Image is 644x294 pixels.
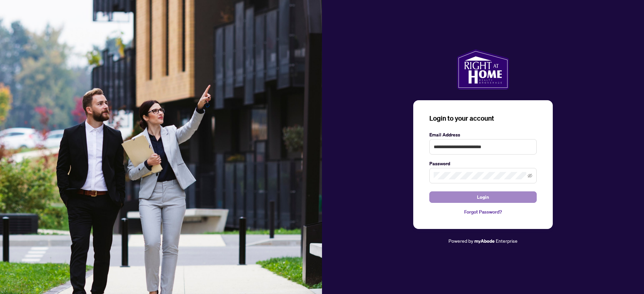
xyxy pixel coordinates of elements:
[496,238,518,244] span: Enterprise
[474,237,495,245] a: myAbode
[429,191,537,203] button: Login
[528,173,532,178] span: eye-invisible
[429,208,537,216] a: Forgot Password?
[477,192,489,202] span: Login
[429,131,537,138] label: Email Address
[429,114,537,123] h3: Login to your account
[448,238,473,244] span: Powered by
[457,49,509,90] img: ma-logo
[429,160,537,167] label: Password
